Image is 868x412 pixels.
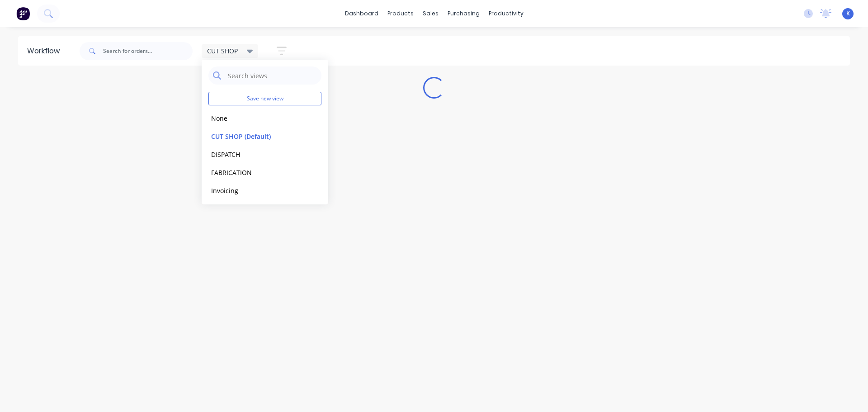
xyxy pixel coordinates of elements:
button: MOULDING [208,204,305,214]
button: DISPATCH [208,149,305,160]
div: productivity [484,7,528,20]
div: Workflow [27,46,64,57]
div: products [383,7,418,20]
button: FABRICATION [208,167,305,178]
span: K [846,9,850,18]
input: Search for orders... [103,42,193,60]
img: Factory [16,7,30,20]
button: Save new view [208,92,321,105]
button: Invoicing [208,185,305,196]
button: CUT SHOP (Default) [208,131,305,142]
div: sales [418,7,443,20]
span: CUT SHOP [207,46,238,56]
input: Search views [227,66,317,85]
div: purchasing [443,7,484,20]
button: None [208,113,305,123]
a: dashboard [340,7,383,20]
